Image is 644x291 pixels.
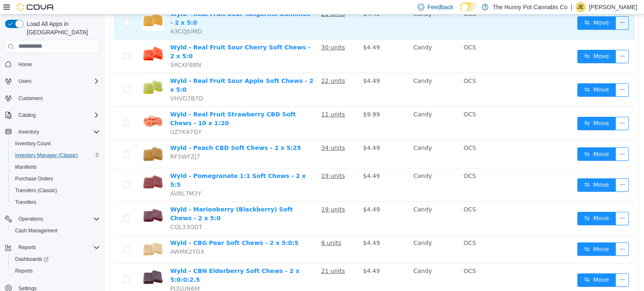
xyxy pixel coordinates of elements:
button: icon: swapMove [473,102,511,116]
button: Customers [2,92,103,104]
img: Wyld - Real Fruit Strawberry CBD Soft Chews - 10 x 1:20 hero shot [38,95,59,116]
span: 5RCKFB8N [65,47,96,54]
span: Dashboards [12,254,100,264]
span: Reports [15,268,33,274]
span: OCS [359,29,371,36]
span: RF5WFZJ7 [65,139,95,145]
button: icon: swapMove [473,228,511,241]
span: Feedback [428,3,453,11]
span: Transfers [15,199,36,206]
td: Candy [305,187,356,221]
span: Catalog [18,112,36,118]
button: Reports [15,242,39,252]
a: Transfers [12,197,39,207]
p: The Hunny Pot Cannabis Co [493,2,567,12]
span: Inventory [15,127,100,137]
span: $4.49 [258,253,275,260]
img: Wyld - CBN Elderberry Soft Chews - 2 x 5:0:0:2.5 hero shot [38,252,59,273]
button: icon: swapMove [473,164,511,177]
span: JE [578,2,584,12]
span: Purchase Orders [12,174,100,184]
td: Candy [305,92,356,126]
button: icon: ellipsis [511,164,524,177]
span: Users [15,76,100,86]
td: Candy [305,126,356,154]
a: Wyld - Marionberry (Blackberry) Soft Chews - 2 x 5:0 [65,191,188,207]
span: OCS [359,96,371,103]
div: Jillian Emerson [576,2,586,12]
span: PJ3LUN6M [65,270,95,277]
a: Wyld - Real Fruit Strawberry CBD Soft Chews - 10 x 1:20 [65,96,191,112]
span: OCS [359,225,371,232]
span: OCS [359,63,371,70]
img: Wyld - Real Fruit Sour Cherry Soft Chews - 2 x 5:0 hero shot [38,28,59,49]
u: 11 units [216,96,240,103]
a: Wyld - CBG Pear Soft Chews - 2 x 5:0:5 [65,225,194,232]
span: Dark Mode [460,11,460,12]
span: $4.49 [258,130,275,136]
a: Purchase Orders [12,174,57,184]
span: Operations [15,214,100,224]
button: Transfers (Classic) [8,185,103,196]
span: Customers [15,93,100,103]
td: Candy [305,249,356,282]
u: 30 units [216,29,240,36]
input: Dark Mode [460,3,478,11]
u: 19 units [216,158,240,165]
span: Inventory [18,129,39,135]
span: Home [18,61,32,68]
a: Transfers (Classic) [12,185,60,196]
p: [PERSON_NAME] [589,2,637,12]
button: icon: ellipsis [511,197,524,211]
span: $4.49 [258,191,275,198]
a: Manifests [12,162,40,172]
span: Load All Apps in [GEOGRAPHIC_DATA] [23,20,100,36]
button: Reports [8,265,103,277]
button: Users [2,75,103,87]
td: Candy [305,59,356,92]
img: Wyld - Real Fruit Sour Apple Soft Chews - 2 x 5:0 hero shot [38,62,59,83]
button: Reports [2,242,103,253]
img: Wyld - CBG Pear Soft Chews - 2 x 5:0:5 hero shot [38,224,59,245]
button: Inventory Manager (Classic) [8,149,103,161]
u: 21 units [216,253,240,260]
span: Inventory Count [15,140,51,147]
button: Inventory Count [8,138,103,149]
u: 34 units [216,130,240,136]
span: Operations [18,216,43,222]
img: Wyld - Peach CBD Soft Chews - 2 x 5:25 hero shot [38,129,59,150]
button: Operations [2,213,103,225]
a: Wyld - Pomegranate 1:1 Soft Chews - 2 x 5:5 [65,158,201,173]
button: icon: ellipsis [511,133,524,146]
a: Inventory Count [12,139,54,149]
span: Inventory Manager (Classic) [12,150,100,160]
span: Manifests [15,164,36,170]
button: Inventory [2,126,103,138]
span: AWMK2YGX [65,234,100,240]
a: Reports [12,266,36,276]
button: Purchase Orders [8,173,103,185]
button: Users [15,76,35,86]
a: Home [15,59,35,70]
u: 19 units [216,191,240,198]
a: Wyld - CBN Elderberry Soft Chews - 2 x 5:0:0:2.5 [65,253,195,268]
button: Catalog [15,110,39,120]
a: Wyld - Real Fruit Sour Cherry Soft Chews - 2 x 5:0 [65,29,205,45]
button: Catalog [2,109,103,121]
span: Transfers (Classic) [12,185,100,196]
span: $4.49 [258,225,275,232]
button: icon: ellipsis [511,228,524,241]
a: Wyld - Real Fruit Sour Apple Soft Chews - 2 x 5:0 [65,63,208,78]
span: OCS [359,130,371,136]
button: Transfers [8,196,103,208]
span: $4.49 [258,158,275,165]
span: AVBL7M3Y [65,175,96,182]
span: Users [18,78,31,85]
button: Manifests [8,161,103,173]
a: Customers [15,93,46,103]
img: Wyld - Pomegranate 1:1 Soft Chews - 2 x 5:5 hero shot [38,157,59,178]
a: Wyld - Peach CBD Soft Chews - 2 x 5:25 [65,130,196,136]
span: Purchase Orders [15,175,53,182]
td: Candy [305,25,356,59]
a: Dashboards [12,254,52,264]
